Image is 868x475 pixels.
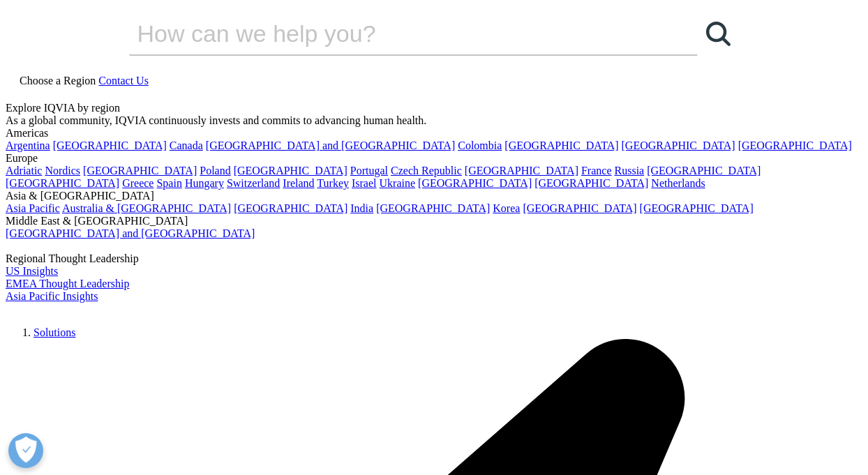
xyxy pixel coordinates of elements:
[98,75,149,86] a: Contact Us
[380,177,416,189] a: Ukraine
[53,140,167,151] a: [GEOGRAPHIC_DATA]
[350,165,388,176] a: Portugal
[504,140,618,151] a: [GEOGRAPHIC_DATA]
[62,202,231,214] a: Australia & [GEOGRAPHIC_DATA]
[156,177,181,189] a: Spain
[6,252,862,265] div: Regional Thought Leadership
[615,165,645,176] a: Russia
[493,202,520,214] a: Korea
[234,165,347,176] a: [GEOGRAPHIC_DATA]
[651,177,705,189] a: Netherlands
[6,202,60,214] a: Asia Pacific
[6,265,58,277] a: US Insights
[465,165,578,176] a: [GEOGRAPHIC_DATA]
[200,165,230,176] a: Poland
[391,165,462,176] a: Czech Republic
[352,177,377,189] a: Israel
[122,177,154,189] a: Greece
[83,165,197,176] a: [GEOGRAPHIC_DATA]
[206,140,455,151] a: [GEOGRAPHIC_DATA] and [GEOGRAPHIC_DATA]
[6,140,50,151] a: Argentina
[581,165,612,176] a: France
[283,177,314,189] a: Ireland
[458,140,502,151] a: Colombia
[6,278,129,289] a: EMEA Thought Leadership
[8,433,43,468] button: Open Preferences
[6,227,255,239] a: [GEOGRAPHIC_DATA] and [GEOGRAPHIC_DATA]
[738,140,852,151] a: [GEOGRAPHIC_DATA]
[647,165,761,176] a: [GEOGRAPHIC_DATA]
[6,215,862,227] div: Middle East & [GEOGRAPHIC_DATA]
[234,202,347,214] a: [GEOGRAPHIC_DATA]
[6,127,862,140] div: Americas
[6,114,862,127] div: As a global community, IQVIA continuously invests and commits to advancing human health.
[6,102,862,114] div: Explore IQVIA by region
[534,177,648,189] a: [GEOGRAPHIC_DATA]
[227,177,280,189] a: Switzerland
[418,177,532,189] a: [GEOGRAPHIC_DATA]
[376,202,490,214] a: [GEOGRAPHIC_DATA]
[698,13,740,54] a: Search
[6,177,119,189] a: [GEOGRAPHIC_DATA]
[45,165,80,176] a: Nordics
[640,202,754,214] a: [GEOGRAPHIC_DATA]
[706,22,731,46] svg: Search
[317,177,349,189] a: Turkey
[20,75,96,86] span: Choose a Region
[170,140,203,151] a: Canada
[6,165,42,176] a: Adriatic
[622,140,735,151] a: [GEOGRAPHIC_DATA]
[185,177,224,189] a: Hungary
[129,13,658,54] input: Search
[523,202,636,214] a: [GEOGRAPHIC_DATA]
[33,326,75,338] a: Solutions
[350,202,373,214] a: India
[6,190,862,202] div: Asia & [GEOGRAPHIC_DATA]
[6,290,98,302] a: Asia Pacific Insights
[6,152,862,165] div: Europe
